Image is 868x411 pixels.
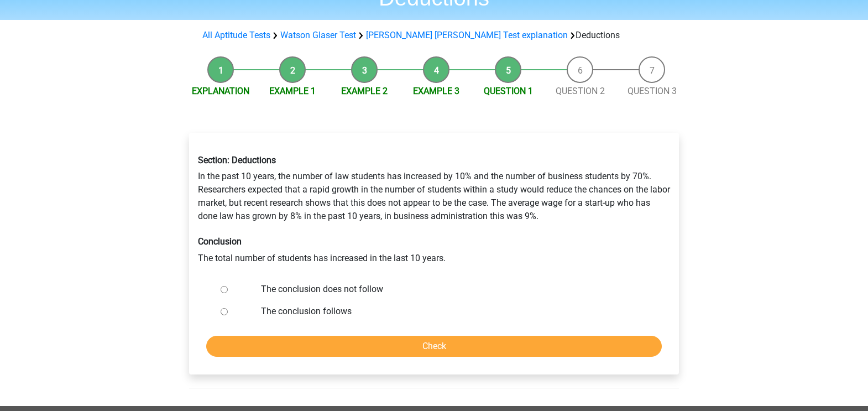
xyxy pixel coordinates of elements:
h6: Conclusion [198,236,670,247]
a: Example 2 [341,86,388,96]
a: [PERSON_NAME] [PERSON_NAME] Test explanation [366,30,568,40]
div: In the past 10 years, the number of law students has increased by 10% and the number of business ... [190,146,678,273]
a: Explanation [192,86,249,96]
a: Watson Glaser Test [280,30,356,40]
a: All Aptitude Tests [202,30,270,40]
label: The conclusion does not follow [261,283,644,296]
a: Example 1 [269,86,316,96]
input: Check [206,336,662,357]
a: Question 3 [628,86,677,96]
h6: Section: Deductions [198,155,670,165]
a: Question 2 [556,86,605,96]
label: The conclusion follows [261,305,644,318]
a: Question 1 [484,86,533,96]
div: Deductions [198,29,670,42]
a: Example 3 [413,86,459,96]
